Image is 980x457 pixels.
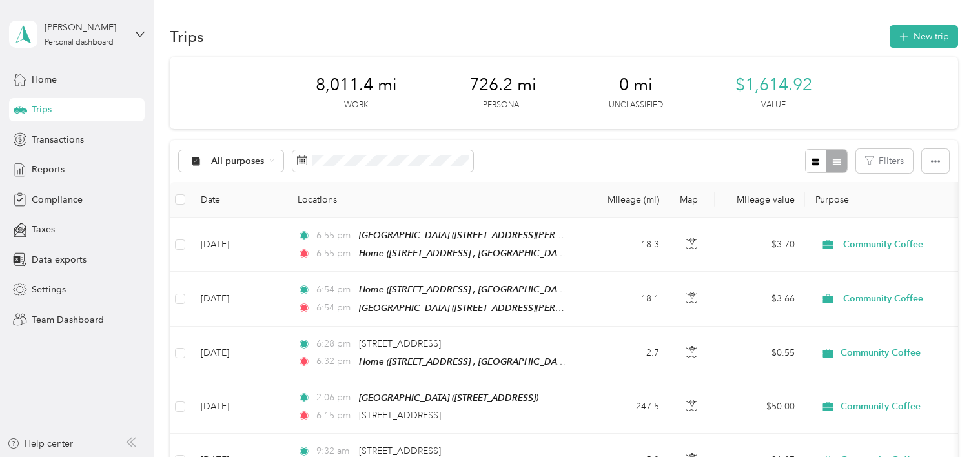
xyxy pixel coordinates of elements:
td: 18.3 [584,218,669,272]
span: All purposes [211,157,265,166]
span: Settings [32,283,66,296]
td: 247.5 [584,380,669,434]
span: 6:54 pm [316,301,353,315]
span: Community Coffee [841,401,921,412]
span: 2:06 pm [316,391,353,405]
span: 6:54 pm [316,283,353,297]
span: Community Coffee [843,238,961,252]
th: Locations [287,182,584,218]
p: Unclassified [609,99,663,111]
th: Map [669,182,715,218]
span: Community Coffee [841,347,921,359]
span: Community Coffee [843,292,961,306]
div: Personal dashboard [45,39,114,46]
td: [DATE] [190,380,287,434]
td: 2.7 [584,327,669,380]
span: [STREET_ADDRESS] [359,410,441,421]
td: [DATE] [190,327,287,380]
h1: Trips [170,30,204,43]
span: [STREET_ADDRESS] [359,338,441,349]
span: [GEOGRAPHIC_DATA] ([STREET_ADDRESS][PERSON_NAME]) [359,230,611,241]
span: Trips [32,103,52,116]
span: 6:55 pm [316,247,353,261]
span: 6:32 pm [316,354,353,369]
span: Home ([STREET_ADDRESS] , [GEOGRAPHIC_DATA], [GEOGRAPHIC_DATA]) [359,284,667,295]
span: Team Dashboard [32,313,104,327]
span: Home ([STREET_ADDRESS] , [GEOGRAPHIC_DATA], [GEOGRAPHIC_DATA]) [359,248,667,259]
td: [DATE] [190,218,287,272]
th: Mileage value [715,182,805,218]
th: Date [190,182,287,218]
span: Compliance [32,193,83,207]
span: 8,011.4 mi [316,75,397,96]
span: Transactions [32,133,84,147]
span: Data exports [32,253,87,267]
span: Taxes [32,223,55,236]
span: [GEOGRAPHIC_DATA] ([STREET_ADDRESS][PERSON_NAME]) [359,303,611,314]
button: New trip [890,25,958,48]
p: Work [344,99,368,111]
button: Help center [7,437,73,451]
td: 18.1 [584,272,669,326]
button: Filters [856,149,913,173]
span: Home [32,73,57,86]
span: 6:55 pm [316,228,353,243]
span: $1,614.92 [735,75,812,96]
span: 6:15 pm [316,409,353,423]
span: Reports [32,163,65,176]
div: [PERSON_NAME] [45,21,125,34]
span: 0 mi [619,75,653,96]
td: $3.66 [715,272,805,326]
span: 726.2 mi [469,75,536,96]
span: Home ([STREET_ADDRESS] , [GEOGRAPHIC_DATA], [GEOGRAPHIC_DATA]) [359,356,667,367]
td: [DATE] [190,272,287,326]
iframe: Everlance-gr Chat Button Frame [908,385,980,457]
td: $3.70 [715,218,805,272]
span: [GEOGRAPHIC_DATA] ([STREET_ADDRESS]) [359,392,538,403]
th: Mileage (mi) [584,182,669,218]
p: Personal [483,99,523,111]
td: $0.55 [715,327,805,380]
td: $50.00 [715,380,805,434]
span: [STREET_ADDRESS] [359,445,441,456]
span: 6:28 pm [316,337,353,351]
p: Value [761,99,786,111]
